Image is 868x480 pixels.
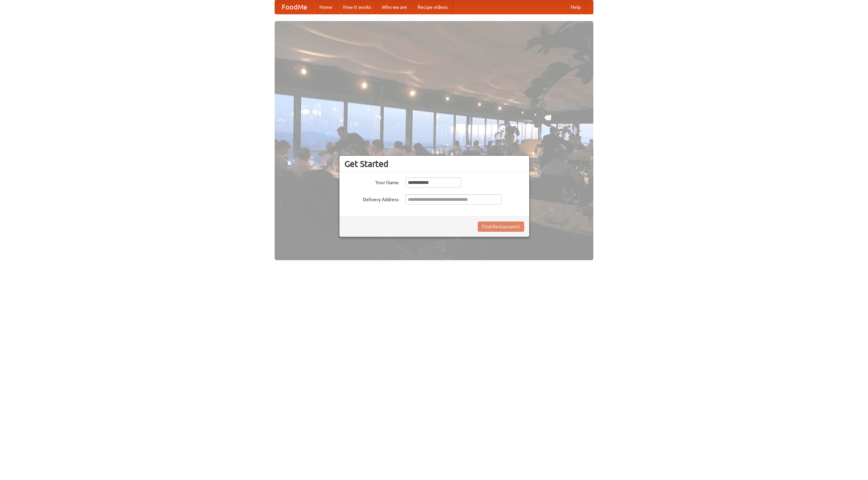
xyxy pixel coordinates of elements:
a: Help [565,0,586,14]
a: Who we are [376,0,412,14]
button: Find Restaurants! [478,222,524,232]
a: Home [314,0,338,14]
a: How it works [338,0,376,14]
a: Recipe videos [412,0,453,14]
label: Delivery Address [344,194,399,203]
a: FoodMe [275,0,314,14]
h3: Get Started [344,159,524,169]
label: Your Name [344,177,399,186]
